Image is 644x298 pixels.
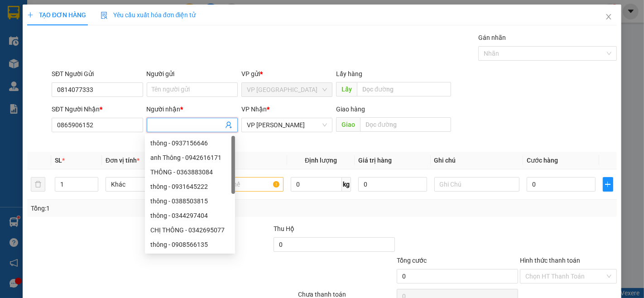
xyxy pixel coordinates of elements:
[605,13,612,20] span: close
[596,5,621,30] button: Close
[358,177,427,192] input: 0
[150,211,230,221] div: thông - 0344297404
[27,11,86,19] span: TẠO ĐƠN HÀNG
[241,106,267,113] span: VP Nhận
[247,83,327,96] span: VP Đà Lạt
[147,133,238,144] div: Tên không hợp lệ
[520,257,580,264] label: Hình thức thanh toán
[145,194,235,208] div: thông - 0388503815
[274,225,294,232] span: Thu Hộ
[431,152,524,169] th: Ghi chú
[603,181,613,188] span: plus
[145,208,235,223] div: thông - 0344297404
[357,82,451,96] input: Dọc đường
[27,12,34,18] span: plus
[145,223,235,237] div: CHỊ THÔNG - 0342695077
[55,157,62,164] span: SL
[150,196,230,206] div: thông - 0388503815
[150,153,230,163] div: anh Thông - 0942616171
[145,237,235,252] div: thông - 0908566135
[52,69,143,79] div: SĐT Người Gửi
[31,203,249,213] div: Tổng: 1
[198,177,284,192] input: VD: Bàn, Ghế
[358,157,392,164] span: Giá trị hàng
[145,165,235,179] div: THÔNG - 0363883084
[147,69,238,79] div: Người gửi
[360,117,451,132] input: Dọc đường
[52,104,143,114] div: SĐT Người Nhận
[106,157,139,164] span: Đơn vị tính
[145,136,235,150] div: thông - 0937156646
[336,82,357,96] span: Lấy
[150,138,230,148] div: thông - 0937156646
[150,225,230,235] div: CHỊ THÔNG - 0342695077
[336,70,362,77] span: Lấy hàng
[31,177,45,192] button: delete
[336,106,365,113] span: Giao hàng
[527,157,558,164] span: Cước hàng
[478,34,506,41] label: Gán nhãn
[241,69,332,79] div: VP gửi
[150,182,230,192] div: thông - 0931645222
[111,178,186,191] span: Khác
[150,240,230,250] div: thông - 0908566135
[397,257,427,264] span: Tổng cước
[247,118,327,132] span: VP Phan Thiết
[51,38,119,48] text: DLT2508150020
[336,117,360,132] span: Giao
[101,12,108,19] img: icon
[95,53,163,72] div: Nhận: VP [PERSON_NAME]
[145,150,235,165] div: anh Thông - 0942616171
[7,53,90,72] div: Gửi: VP [GEOGRAPHIC_DATA]
[225,121,232,129] span: user-add
[147,104,238,114] div: Người nhận
[145,179,235,194] div: thông - 0931645222
[305,157,337,164] span: Định lượng
[101,11,196,19] span: Yêu cầu xuất hóa đơn điện tử
[434,177,520,192] input: Ghi Chú
[150,167,230,177] div: THÔNG - 0363883084
[342,177,351,192] span: kg
[603,177,614,192] button: plus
